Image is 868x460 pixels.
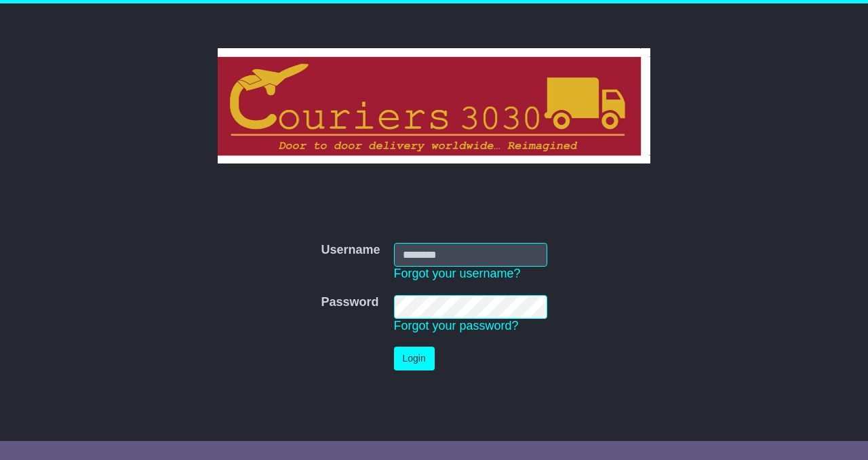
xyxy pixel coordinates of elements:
img: Couriers 3030 [218,48,651,164]
a: Forgot your password? [394,319,519,332]
label: Username [321,243,380,258]
a: Forgot your username? [394,267,521,280]
button: Login [394,347,435,370]
label: Password [321,295,378,310]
